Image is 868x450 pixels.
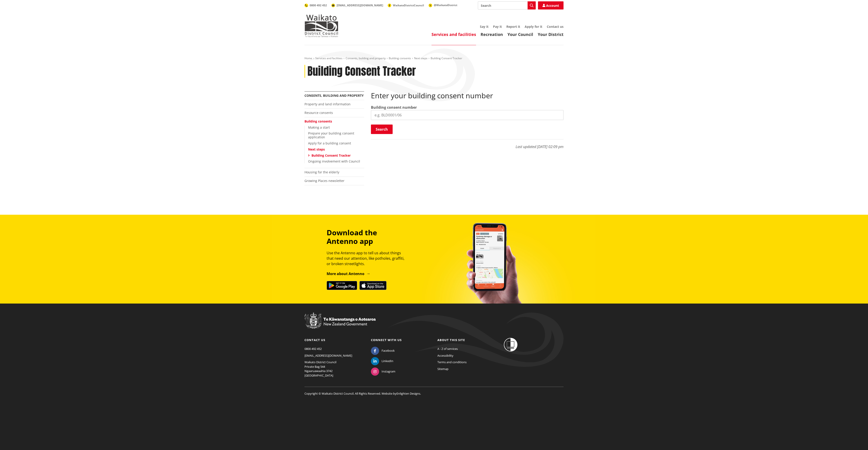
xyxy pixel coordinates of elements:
[437,338,465,342] a: About this site
[308,159,360,163] a: Ongoing involvement with Council
[388,3,424,7] a: WaikatoDistrictCouncil
[538,32,564,37] a: Your District
[304,57,564,60] nav: breadcrumb
[337,3,383,7] span: [EMAIL_ADDRESS][DOMAIN_NAME]
[389,56,411,60] a: Building consents
[359,281,387,290] img: Download on the App Store
[507,32,533,37] a: Your Council
[311,153,351,158] a: Building Consent Tracker
[304,347,322,351] a: 0800 492 452
[304,323,376,327] a: New Zealand Government
[382,359,393,363] span: LinkedIn
[304,338,325,342] a: Contact us
[393,3,424,7] span: WaikatoDistrictCouncil
[434,3,457,7] span: @WaikatoDistrict
[346,56,386,60] a: Consents, building and property
[308,125,330,130] a: Making a start
[493,24,502,29] a: Pay it
[504,338,517,351] img: Shielded
[431,56,462,60] span: Building Consent Tracker
[414,56,427,60] a: Next steps
[437,347,458,351] a: A - Z of services
[310,3,327,7] span: 0800 492 452
[327,271,370,276] a: More about Antenno
[481,32,503,37] a: Recreation
[371,91,564,100] h2: Enter your building consent number
[371,369,395,373] a: Instagram
[371,359,393,363] a: LinkedIn
[371,338,402,342] a: Connect with us
[371,105,417,110] label: Building consent number
[478,1,536,9] input: Search input
[304,353,352,358] a: [EMAIL_ADDRESS][DOMAIN_NAME]
[304,360,364,378] p: Waikato District Council Private Bag 544 Ngaaruawaahia 3742 [GEOGRAPHIC_DATA]
[547,24,564,29] a: Contact us
[437,353,453,358] a: Accessibility
[396,391,420,396] a: Enlighten Designs
[480,24,488,29] a: Say it
[304,93,364,98] a: Consents, building and property
[437,367,448,371] a: Sitemap
[304,14,338,37] img: Waikato District Council - Te Kaunihera aa Takiwaa o Waikato
[304,111,333,115] a: Resource consents
[304,313,376,329] img: New Zealand Government
[308,141,351,145] a: Apply for a building consent
[315,56,342,60] a: Services and facilities
[327,281,357,290] img: Get it on Google Play
[307,65,416,78] h1: Building Consent Tracker
[538,1,564,9] a: Account
[304,3,327,7] a: 0800 492 452
[327,250,408,266] p: Use the Antenno app to tell us about things that need our attention, like potholes, graffiti, or ...
[525,24,542,29] a: Apply for it
[331,3,383,7] a: [EMAIL_ADDRESS][DOMAIN_NAME]
[304,102,351,106] a: Property and land information
[382,349,395,353] span: Facebook
[304,179,344,183] a: Growing Places newsletter
[371,349,395,353] a: Facebook
[304,56,312,60] a: Home
[432,32,476,37] a: Services and facilities
[429,3,457,7] a: @WaikatoDistrict
[371,139,564,149] p: Last updated [DATE] 02:09 pm
[506,24,520,29] a: Report it
[371,110,564,120] input: e.g. BLD0001/06
[382,369,395,374] span: Instagram
[304,387,564,396] p: Copyright © Waikato District Council. All Rights Reserved. Website by .
[437,360,467,364] a: Terms and conditions
[308,147,325,151] a: Next steps
[308,131,354,139] a: Prepare your building consent application
[327,228,408,246] h3: Download the Antenno app
[304,119,332,123] a: Building consents
[371,125,393,134] button: Search
[304,170,339,174] a: Housing for the elderly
